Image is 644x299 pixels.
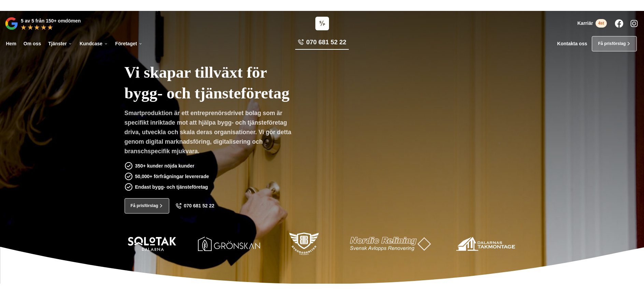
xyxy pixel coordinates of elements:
[184,203,215,209] span: 070 681 52 22
[125,108,297,158] p: Smartproduktion är ett entreprenörsdrivet bolag som är specifikt inriktade mot att hjälpa bygg- o...
[598,41,626,47] span: Få prisförslag
[125,198,170,214] a: Få prisförslag
[557,41,587,47] a: Kontakta oss
[21,17,81,25] p: 5 av 5 från 150+ omdömen
[135,162,195,170] p: 350+ kunder nöjda kunder
[5,36,17,51] a: Hem
[125,55,349,108] h1: Vi skapar tillväxt för bygg- och tjänsteföretag
[596,19,607,28] span: 4st
[342,3,398,7] a: Läs pressmeddelandet här!
[175,203,215,209] a: 070 681 52 22
[135,173,209,180] p: 50,000+ förfrågningar levererade
[47,36,74,51] a: Tjänster
[592,36,637,51] a: Få prisförslag
[135,183,208,191] p: Endast bygg- och tjänsteföretag
[577,19,607,28] a: Karriär 4st
[295,38,348,50] a: 070 681 52 22
[306,38,346,47] span: 070 681 52 22
[22,36,42,51] a: Om oss
[114,36,144,51] a: Företaget
[577,20,593,26] span: Karriär
[78,36,109,51] a: Kundcase
[131,203,158,209] span: Få prisförslag
[2,2,642,9] p: Vi vann Årets Unga Företagare i Dalarna 2024 –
